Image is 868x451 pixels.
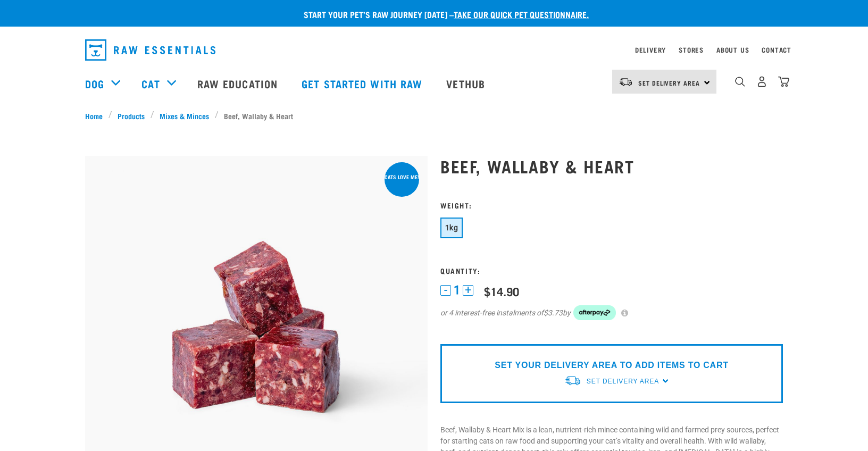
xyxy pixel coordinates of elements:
[85,39,215,61] img: Raw Essentials Logo
[141,76,160,91] a: Cat
[440,266,783,274] h3: Quantity:
[85,110,783,121] nav: breadcrumbs
[638,81,700,85] span: Set Delivery Area
[454,12,589,16] a: take our quick pet questionnaire.
[85,76,104,91] a: Dog
[544,307,563,319] span: $3.73
[187,62,291,105] a: Raw Education
[495,359,728,372] p: SET YOUR DELIVERY AREA TO ADD ITEMS TO CART
[440,201,783,209] h3: Weight:
[440,156,783,176] h1: Beef, Wallaby & Heart
[85,110,108,121] a: Home
[735,77,745,87] img: home-icon-1@2x.png
[445,223,458,232] span: 1kg
[440,285,451,296] button: -
[716,48,749,52] a: About Us
[436,62,498,105] a: Vethub
[463,285,473,296] button: +
[291,62,436,105] a: Get started with Raw
[564,375,581,386] img: van-moving.png
[440,305,783,320] div: or 4 interest-free instalments of by
[762,48,791,52] a: Contact
[77,35,791,65] nav: dropdown navigation
[778,76,789,87] img: home-icon@2x.png
[440,218,463,238] button: 1kg
[154,110,215,121] a: Mixes & Minces
[679,48,704,52] a: Stores
[112,110,151,121] a: Products
[587,378,659,385] span: Set Delivery Area
[635,48,666,52] a: Delivery
[573,305,616,320] img: Afterpay
[484,285,519,298] div: $14.90
[454,285,460,296] span: 1
[756,76,767,87] img: user.png
[619,77,633,87] img: van-moving.png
